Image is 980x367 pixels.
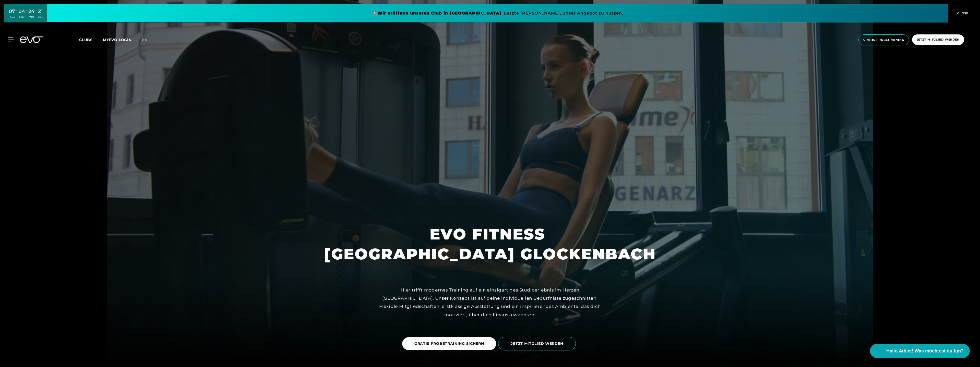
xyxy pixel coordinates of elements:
span: en [142,37,148,42]
a: Gratis Probetraining [857,34,911,45]
a: Clubs [79,37,103,42]
div: : [16,8,17,22]
span: Gratis Probetraining [863,38,904,42]
span: Hallo Athlet! Was möchtest du tun? [886,348,964,355]
div: SEK [38,15,43,19]
div: 07 [8,8,15,15]
a: en [142,37,154,43]
div: 04 [18,8,25,15]
div: 21 [38,8,43,15]
div: 24 [28,8,34,15]
div: : [36,8,37,22]
div: Hier trifft modernes Training auf ein einzigartiges Studioerlebnis im Herzen [GEOGRAPHIC_DATA]. U... [375,286,605,319]
a: Jetzt Mitglied werden [911,34,966,45]
div: MIN [28,15,34,19]
a: JETZT MITGLIED WERDEN [498,333,578,354]
span: CLOSE [956,11,969,16]
div: STD [18,15,25,19]
div: : [26,8,27,22]
span: Clubs [79,37,93,42]
button: Hallo Athlet! Was möchtest du tun? [870,344,970,358]
a: GRATIS PROBETRAINING SICHERN [402,333,498,354]
h1: EVO FITNESS [GEOGRAPHIC_DATA] GLOCKENBACH [324,224,656,264]
div: TAGE [8,15,15,19]
span: Jetzt Mitglied werden [917,37,960,42]
span: GRATIS PROBETRAINING SICHERN [414,341,484,346]
span: JETZT MITGLIED WERDEN [511,341,563,346]
button: CLOSE [948,4,976,22]
a: MYEVO LOGIN [103,37,132,42]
